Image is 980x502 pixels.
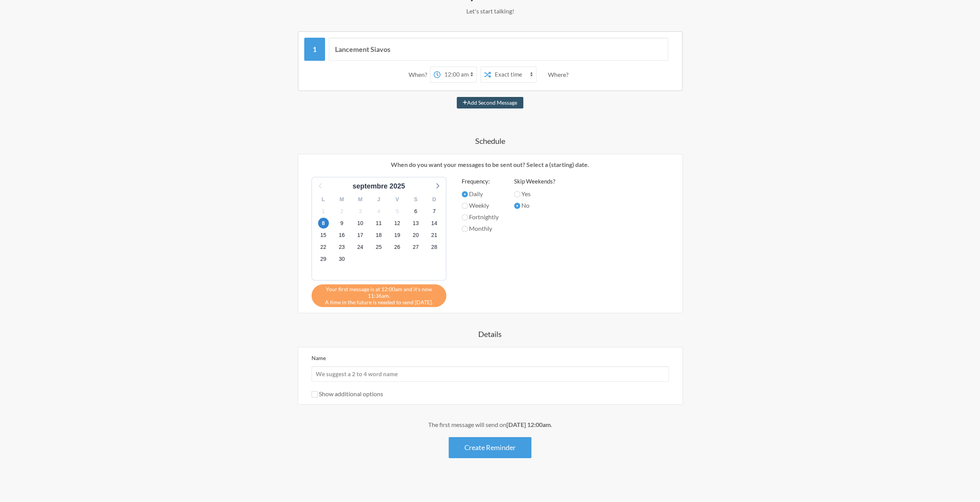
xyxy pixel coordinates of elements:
[312,390,383,397] label: Show additional options
[374,218,384,228] span: samedi 11 octobre 2025
[337,230,347,241] span: jeudi 16 octobre 2025
[514,201,555,210] label: No
[425,193,444,205] div: D
[548,67,571,83] div: Where?
[462,214,468,220] input: Fortnightly
[514,177,555,186] label: Skip Weekends?
[410,230,421,241] span: lundi 20 octobre 2025
[318,206,329,217] span: mercredi 1 octobre 2025
[392,206,403,217] span: dimanche 5 octobre 2025
[351,193,370,205] div: M
[462,212,499,222] label: Fortnightly
[374,206,384,217] span: samedi 4 octobre 2025
[312,391,318,397] input: Show additional options
[392,242,403,253] span: dimanche 26 octobre 2025
[355,206,366,217] span: vendredi 3 octobre 2025
[429,218,440,228] span: mardi 14 octobre 2025
[318,218,329,228] span: mercredi 8 octobre 2025
[312,284,446,307] div: A time in the future is needed to send [DATE].
[392,218,403,228] span: dimanche 12 octobre 2025
[267,329,714,339] h4: Details
[462,224,499,233] label: Monthly
[318,254,329,265] span: mercredi 29 octobre 2025
[410,218,421,228] span: lundi 13 octobre 2025
[337,218,347,228] span: jeudi 9 octobre 2025
[349,181,408,192] div: septembre 2025
[462,189,499,198] label: Daily
[337,206,347,217] span: jeudi 2 octobre 2025
[317,286,441,299] span: Your first message is at 12:00am and it's now 11:36am.
[462,177,499,186] label: Frequency:
[462,191,468,197] input: Daily
[355,218,366,228] span: vendredi 10 octobre 2025
[374,230,384,241] span: samedi 18 octobre 2025
[514,191,520,197] input: Yes
[337,242,347,253] span: jeudi 23 octobre 2025
[462,203,468,209] input: Weekly
[312,355,326,361] label: Name
[407,193,425,205] div: S
[333,193,351,205] div: M
[374,242,384,253] span: samedi 25 octobre 2025
[506,421,551,428] strong: [DATE] 12:00am
[304,160,677,169] p: When do you want your messages to be sent out? Select a (starting) date.
[329,38,668,61] input: Message
[314,193,333,205] div: L
[267,7,714,16] p: Let's start talking!
[392,230,403,241] span: dimanche 19 octobre 2025
[355,230,366,241] span: vendredi 17 octobre 2025
[318,242,329,253] span: mercredi 22 octobre 2025
[370,193,388,205] div: J
[355,242,366,253] span: vendredi 24 octobre 2025
[429,230,440,241] span: mardi 21 octobre 2025
[388,193,407,205] div: V
[267,420,714,429] div: The first message will send on .
[514,203,520,209] input: No
[449,437,531,458] button: Create Reminder
[457,97,523,108] button: Add Second Message
[429,242,440,253] span: mardi 28 octobre 2025
[410,242,421,253] span: lundi 27 octobre 2025
[429,206,440,217] span: mardi 7 octobre 2025
[514,189,555,198] label: Yes
[409,67,430,83] div: When?
[410,206,421,217] span: lundi 6 octobre 2025
[318,230,329,241] span: mercredi 15 octobre 2025
[462,201,499,210] label: Weekly
[312,366,669,382] input: We suggest a 2 to 4 word name
[267,135,714,146] h4: Schedule
[337,254,347,265] span: jeudi 30 octobre 2025
[462,226,468,232] input: Monthly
